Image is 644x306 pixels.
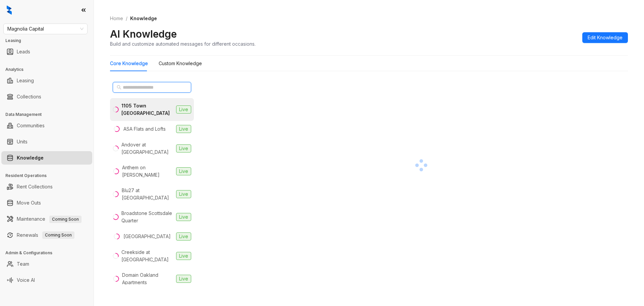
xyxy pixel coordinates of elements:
[17,196,41,210] a: Move Outs
[5,112,94,118] h3: Data Management
[1,135,92,148] li: Units
[17,45,30,58] a: Leads
[122,187,173,202] div: Blu27 at [GEOGRAPHIC_DATA]
[49,216,82,223] span: Coming Soon
[17,135,28,148] a: Units
[17,90,41,103] a: Collections
[176,252,191,260] span: Live
[122,271,173,286] div: Domain Oakland Apartments
[121,210,173,224] div: Broadstone Scottsdale Quarter
[7,24,84,34] span: Magnolia Capital
[159,60,202,67] div: Custom Knowledge
[17,273,35,287] a: Voice AI
[1,90,92,103] li: Collections
[1,196,92,210] li: Move Outs
[1,74,92,87] li: Leasing
[121,102,173,117] div: 1105 Town [GEOGRAPHIC_DATA]
[588,34,623,41] span: Edit Knowledge
[17,257,29,271] a: Team
[17,151,44,165] a: Knowledge
[1,273,92,287] li: Voice AI
[110,28,177,40] h2: AI Knowledge
[5,67,94,73] h3: Analytics
[176,190,191,198] span: Live
[17,74,34,87] a: Leasing
[176,275,191,283] span: Live
[121,249,173,263] div: Creekside at [GEOGRAPHIC_DATA]
[109,15,124,22] a: Home
[582,32,628,43] button: Edit Knowledge
[123,233,171,240] div: [GEOGRAPHIC_DATA]
[126,15,127,22] li: /
[110,60,148,67] div: Core Knowledge
[1,257,92,271] li: Team
[42,231,74,239] span: Coming Soon
[130,15,157,21] span: Knowledge
[5,250,94,256] h3: Admin & Configurations
[176,144,191,152] span: Live
[121,141,173,156] div: Andover at [GEOGRAPHIC_DATA]
[17,119,45,132] a: Communities
[176,167,191,175] span: Live
[1,151,92,165] li: Knowledge
[1,180,92,193] li: Rent Collections
[122,164,173,179] div: Anthem on [PERSON_NAME]
[7,5,12,15] img: logo
[17,180,53,193] a: Rent Collections
[5,38,94,44] h3: Leasing
[1,45,92,58] li: Leads
[1,119,92,132] li: Communities
[1,212,92,226] li: Maintenance
[117,85,121,90] span: search
[176,105,191,114] span: Live
[110,40,256,47] div: Build and customize automated messages for different occasions.
[5,173,94,179] h3: Resident Operations
[176,232,191,241] span: Live
[1,228,92,242] li: Renewals
[17,228,74,242] a: RenewalsComing Soon
[176,213,191,221] span: Live
[123,125,166,133] div: ASA Flats and Lofts
[176,125,191,133] span: Live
